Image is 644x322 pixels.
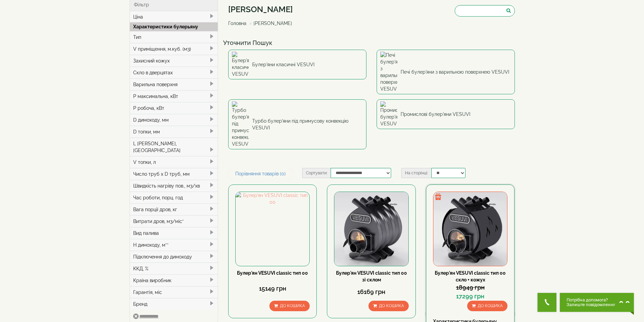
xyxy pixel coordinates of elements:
[130,55,218,67] div: Захисний кожух
[368,301,409,311] button: До кошика
[130,156,218,168] div: V топки, л
[237,270,308,276] a: Булер'ян VESUVI classic тип 00
[377,99,515,129] a: Промислові булер'яни VESUVI Промислові булер'яни VESUVI
[567,302,616,307] span: Залиште повідомлення
[433,192,507,266] img: Булер'ян VESUVI classic тип 00 скло + кожух
[560,293,634,312] button: Chat button
[236,192,309,266] img: Булер'ян VESUVI classic тип 00
[130,78,218,90] div: Варильна поверхня
[433,292,507,301] div: 17299 грн
[478,303,503,308] span: До кошика
[269,301,310,311] button: До кошика
[130,251,218,263] div: Підключення до димоходу
[380,101,397,127] img: Промислові булер'яни VESUVI
[130,102,218,114] div: P робоча, кВт
[232,52,249,77] img: Булер'яни класичні VESUVI
[130,31,218,43] div: Тип
[435,270,506,282] a: Булер'ян VESUVI classic тип 00 скло + кожух
[130,274,218,286] div: Країна виробник
[130,43,218,55] div: V приміщення, м.куб. (м3)
[280,303,305,308] span: До кошика
[401,168,431,178] label: На сторінці:
[380,52,397,92] img: Печі булер'яни з варильною поверхнею VESUVI
[130,126,218,138] div: D топки, мм
[538,293,556,312] button: Get Call button
[302,168,331,178] label: Сортувати:
[435,193,442,200] img: gift
[232,101,249,147] img: Турбо булер'яни під примусову конвекцію VESUVI
[377,50,515,94] a: Печі булер'яни з варильною поверхнею VESUVI Печі булер'яни з варильною поверхнею VESUVI
[228,168,293,179] a: Порівняння товарів (0)
[334,192,408,266] img: Булер'ян VESUVI classic тип 00 зі склом
[130,203,218,215] div: Вага порції дров, кг
[567,298,616,302] span: Потрібна допомога?
[130,114,218,126] div: D димоходу, мм
[248,20,292,27] li: [PERSON_NAME]
[228,99,366,149] a: Турбо булер'яни під примусову конвекцію VESUVI Турбо булер'яни під примусову конвекцію VESUVI
[130,263,218,274] div: ККД, %
[433,283,507,292] div: 18949 грн
[130,239,218,251] div: H димоходу, м**
[379,303,404,308] span: До кошика
[235,284,310,293] div: 15149 грн
[130,67,218,78] div: Скло в дверцятах
[130,286,218,298] div: Гарантія, міс
[467,301,507,311] button: До кошика
[334,288,408,296] div: 16169 грн
[223,40,520,46] h4: Уточнити Пошук
[228,21,246,26] a: Головна
[130,298,218,310] div: Бренд
[130,90,218,102] div: P максимальна, кВт
[130,168,218,180] div: Число труб x D труб, мм
[130,227,218,239] div: Вид палива
[228,50,366,79] a: Булер'яни класичні VESUVI Булер'яни класичні VESUVI
[130,215,218,227] div: Витрати дров, м3/міс*
[130,11,218,23] div: Ціна
[228,5,297,14] h1: [PERSON_NAME]
[130,138,218,156] div: L [PERSON_NAME], [GEOGRAPHIC_DATA]
[130,22,218,31] div: Характеристики булерьяну
[336,270,407,282] a: Булер'ян VESUVI classic тип 00 зі склом
[130,192,218,203] div: Час роботи, порц. год
[130,180,218,192] div: Швидкість нагріву пов., м3/хв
